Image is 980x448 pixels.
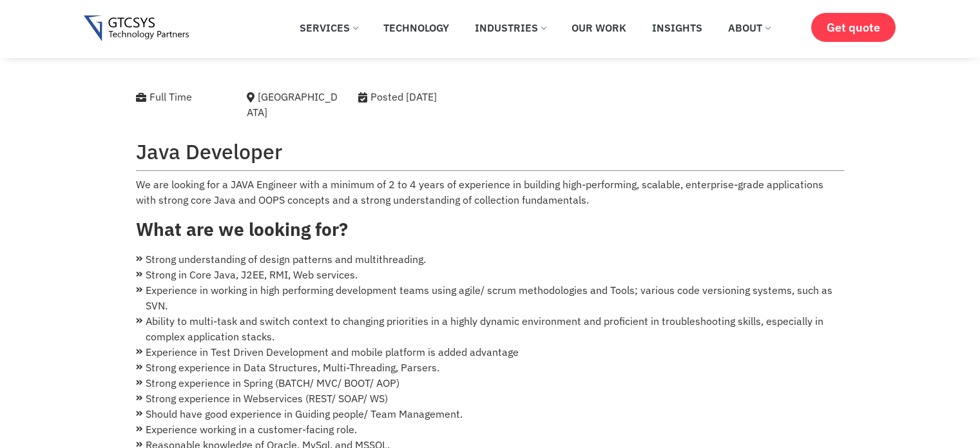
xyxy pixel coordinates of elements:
a: Our Work [562,14,636,42]
a: Insights [642,14,712,42]
div: [GEOGRAPHIC_DATA] [247,89,339,120]
a: Services [290,14,367,42]
li: Strong in Core Java, J2EE, RMI, Web services. [136,267,845,282]
li: Experience in Test Driven Development and mobile platform is added advantage [136,344,845,360]
li: Should have good experience in Guiding people/ Team Management. [136,406,845,422]
img: Gtcsys logo [84,15,189,42]
li: Strong experience in Webservices (REST/ SOAP/ WS) [136,391,845,406]
strong: What are we looking for? [136,217,348,241]
span: Get quote [827,21,880,34]
li: Strong understanding of design patterns and multithreading. [136,251,845,267]
li: Strong experience in Spring (BATCH/ MVC/ BOOT/ AOP) [136,375,845,391]
li: Experience working in a customer-facing role. [136,422,845,437]
div: Posted [DATE] [358,89,506,104]
li: Ability to multi-task and switch context to changing priorities in a highly dynamic environment a... [136,313,845,344]
h2: Java Developer [136,139,845,164]
a: Industries [465,14,555,42]
a: Technology [374,14,459,42]
div: Full Time [136,89,228,104]
li: Experience in working in high performing development teams using agile/ scrum methodologies and T... [136,282,845,313]
li: Strong experience in Data Structures, Multi-Threading, Parsers. [136,360,845,375]
a: Get quote [811,13,896,42]
p: We are looking for a JAVA Engineer with a minimum of 2 to 4 years of experience in building high-... [136,177,845,208]
a: About [718,14,780,42]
